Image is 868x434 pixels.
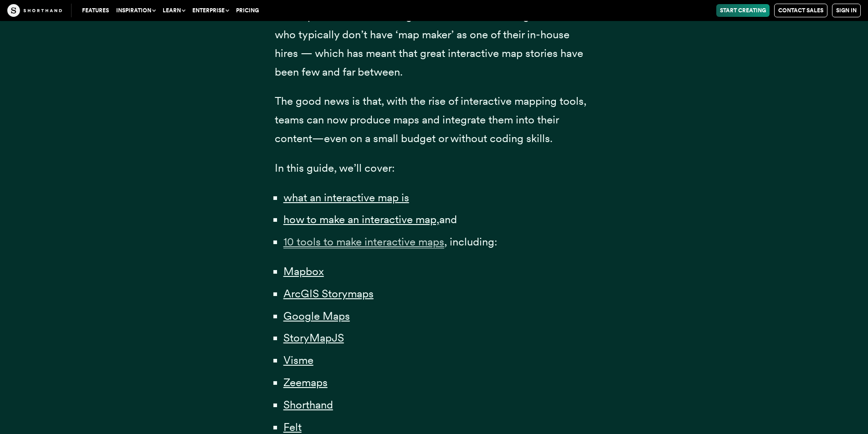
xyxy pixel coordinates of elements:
button: Enterprise [189,4,232,17]
a: Sign in [832,4,861,17]
a: Zeemaps [283,376,328,389]
a: Pricing [232,4,262,17]
img: The Craft [7,4,62,17]
a: Felt [283,420,302,434]
button: Inspiration [113,4,159,17]
span: 10 tools to make interactive maps [283,235,444,249]
button: Learn [159,4,189,17]
a: Contact Sales [774,4,827,17]
span: and [439,213,457,226]
a: ArcGIS Storymaps [283,287,374,300]
a: Shorthand [283,398,333,411]
a: 10 tools to make interactive maps [283,235,444,248]
a: Features [78,4,113,17]
a: Mapbox [283,265,324,278]
a: Visme [283,353,313,367]
span: , including: [444,235,497,248]
a: Start Creating [716,4,770,17]
span: In this guide, we’ll cover: [275,161,395,174]
a: what an interactive map is [283,191,409,204]
a: StoryMapJS [283,331,344,344]
a: how to make an interactive map, [283,213,439,226]
span: The good news is that, with the rise of interactive mapping tools, teams can now produce maps and... [275,94,586,145]
a: Google Maps [283,309,350,322]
